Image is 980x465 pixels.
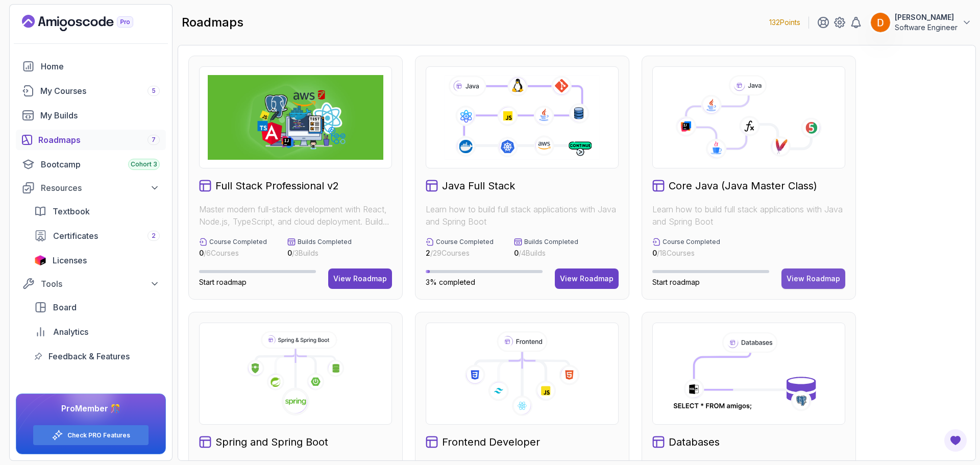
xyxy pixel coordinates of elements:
[28,250,166,271] a: licenses
[16,179,166,197] button: Resources
[199,203,392,228] p: Master modern full-stack development with React, Node.js, TypeScript, and cloud deployment. Build...
[669,435,720,449] h2: Databases
[287,248,352,258] p: / 3 Builds
[555,268,619,289] button: View Roadmap
[41,182,160,194] div: Resources
[426,249,430,257] span: 2
[28,297,166,317] a: board
[38,134,160,146] div: Roadmaps
[199,249,204,257] span: 0
[182,14,243,31] h2: roadmaps
[16,275,166,293] button: Tools
[152,136,156,144] span: 7
[514,249,519,257] span: 0
[333,274,387,284] div: View Roadmap
[426,203,619,228] p: Learn how to build full stack applications with Java and Spring Boot
[781,268,845,289] button: View Roadmap
[298,238,352,246] p: Builds Completed
[28,322,166,342] a: analytics
[33,425,149,446] button: Check PRO Features
[152,87,156,95] span: 5
[40,85,160,97] div: My Courses
[53,254,87,266] span: Licenses
[442,435,540,449] h2: Frontend Developer
[208,75,383,160] img: Full Stack Professional v2
[652,278,700,286] span: Start roadmap
[426,248,494,258] p: / 29 Courses
[67,431,130,439] a: Check PRO Features
[442,179,515,193] h2: Java Full Stack
[53,326,88,338] span: Analytics
[652,248,720,258] p: / 18 Courses
[215,179,339,193] h2: Full Stack Professional v2
[41,278,160,290] div: Tools
[199,278,247,286] span: Start roadmap
[560,274,614,284] div: View Roadmap
[22,15,157,31] a: Landing page
[16,154,166,175] a: bootcamp
[16,56,166,77] a: home
[131,160,157,168] span: Cohort 3
[28,226,166,246] a: certificates
[53,301,77,313] span: Board
[48,350,130,362] span: Feedback & Features
[16,105,166,126] a: builds
[16,130,166,150] a: roadmaps
[209,238,267,246] p: Course Completed
[215,435,328,449] h2: Spring and Spring Boot
[769,17,800,28] p: 132 Points
[652,249,657,257] span: 0
[895,12,958,22] p: [PERSON_NAME]
[663,238,720,246] p: Course Completed
[40,109,160,121] div: My Builds
[514,248,578,258] p: / 4 Builds
[16,81,166,101] a: courses
[53,230,98,242] span: Certificates
[199,248,267,258] p: / 6 Courses
[787,274,840,284] div: View Roadmap
[34,255,46,265] img: jetbrains icon
[426,278,475,286] span: 3% completed
[669,179,817,193] h2: Core Java (Java Master Class)
[28,201,166,222] a: textbook
[870,12,972,33] button: user profile image[PERSON_NAME]Software Engineer
[652,203,845,228] p: Learn how to build full stack applications with Java and Spring Boot
[436,238,494,246] p: Course Completed
[524,238,578,246] p: Builds Completed
[41,158,160,170] div: Bootcamp
[152,232,156,240] span: 2
[871,13,890,32] img: user profile image
[287,249,292,257] span: 0
[28,346,166,366] a: feedback
[943,428,968,453] button: Open Feedback Button
[895,22,958,33] p: Software Engineer
[53,205,90,217] span: Textbook
[41,60,160,72] div: Home
[328,268,392,289] button: View Roadmap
